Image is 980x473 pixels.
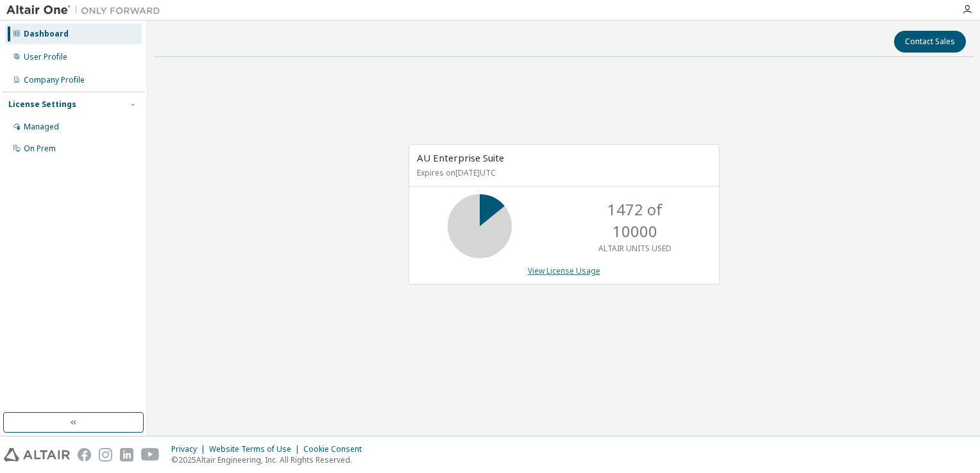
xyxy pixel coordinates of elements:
p: Expires on [DATE] UTC [417,167,708,178]
div: Company Profile [24,75,85,85]
div: Website Terms of Use [209,444,303,454]
button: Contact Sales [894,31,966,53]
p: 1472 of 10000 [584,199,686,243]
div: User Profile [24,52,67,62]
img: altair_logo.svg [4,448,70,461]
div: On Prem [24,144,56,154]
a: View License Usage [528,265,600,276]
div: Dashboard [24,29,69,39]
img: instagram.svg [99,448,112,461]
span: AU Enterprise Suite [417,151,504,164]
img: Altair One [6,4,167,17]
img: linkedin.svg [120,448,133,461]
div: Cookie Consent [303,444,369,454]
div: License Settings [8,99,76,110]
img: facebook.svg [78,448,91,461]
p: © 2025 Altair Engineering, Inc. All Rights Reserved. [171,454,369,465]
p: ALTAIR UNITS USED [598,243,672,254]
div: Privacy [171,444,209,454]
img: youtube.svg [141,448,160,461]
div: Managed [24,122,59,132]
